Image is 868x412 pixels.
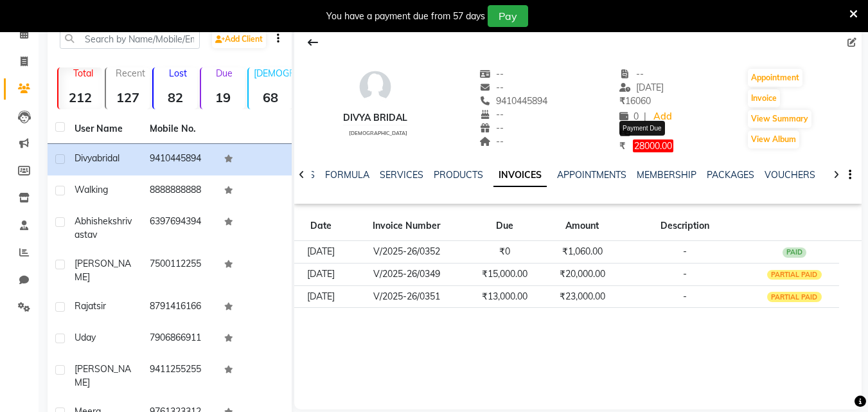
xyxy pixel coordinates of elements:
[356,67,394,106] img: avatar
[75,152,97,164] span: divya
[619,95,651,107] span: 16060
[294,211,347,241] th: Date
[651,108,674,126] a: Add
[347,285,466,308] td: V/2025-26/0351
[142,144,217,175] td: 9410445894
[488,5,528,27] button: Pay
[201,89,245,105] strong: 19
[683,246,687,257] span: -
[748,69,802,87] button: Appointment
[479,95,547,107] span: 9410445894
[96,300,106,312] span: sir
[326,10,485,23] div: You have a payment due from 57 days
[479,122,504,134] span: --
[466,285,544,308] td: ₹13,000.00
[544,263,621,285] td: ₹20,000.00
[347,263,466,285] td: V/2025-26/0349
[60,29,200,49] input: Search by Name/Mobile/Email/Code
[619,111,639,122] span: 0
[619,95,625,107] span: ₹
[294,285,347,308] td: [DATE]
[349,130,407,136] span: [DEMOGRAPHIC_DATA]
[204,67,245,79] p: Due
[325,169,369,181] a: FORMULA
[748,110,811,128] button: View Summary
[619,140,625,152] span: ₹
[544,240,621,263] td: ₹1,060.00
[154,89,197,105] strong: 82
[748,130,799,148] button: View Album
[249,89,292,105] strong: 68
[159,67,197,79] p: Lost
[254,67,292,79] p: [DEMOGRAPHIC_DATA]
[621,211,749,241] th: Description
[380,169,423,181] a: SERVICES
[299,30,326,55] div: Back to Client
[466,263,544,285] td: ₹15,000.00
[142,207,217,249] td: 6397694394
[783,247,807,258] div: PAID
[479,68,504,80] span: --
[557,169,626,181] a: APPOINTMENTS
[434,169,483,181] a: PRODUCTS
[748,89,780,107] button: Invoice
[142,323,217,355] td: 7906866911
[294,240,347,263] td: [DATE]
[75,258,131,283] span: [PERSON_NAME]
[343,111,407,125] div: divya bridal
[479,82,504,93] span: --
[75,184,108,195] span: walking
[707,169,754,181] a: PACKAGES
[106,89,150,105] strong: 127
[347,240,466,263] td: V/2025-26/0352
[765,169,815,181] a: VOUCHERS
[142,175,217,207] td: 8888888888
[479,136,504,147] span: --
[637,169,696,181] a: MEMBERSHIP
[75,363,131,388] span: [PERSON_NAME]
[75,332,96,343] span: uday
[493,164,547,187] a: INVOICES
[294,263,347,285] td: [DATE]
[619,82,664,93] span: [DATE]
[64,67,102,79] p: Total
[111,67,150,79] p: Recent
[142,114,217,144] th: Mobile No.
[767,270,822,280] div: PARTIAL PAID
[142,355,217,397] td: 9411255255
[142,249,217,292] td: 7500112255
[544,211,621,241] th: Amount
[683,291,687,302] span: -
[212,30,266,48] a: Add Client
[67,114,142,144] th: User Name
[544,285,621,308] td: ₹23,000.00
[75,215,112,227] span: abhishek
[644,110,646,123] span: |
[479,109,504,120] span: --
[767,292,822,302] div: PARTIAL PAID
[58,89,102,105] strong: 212
[75,300,96,312] span: rajat
[619,121,665,136] div: Payment Due
[142,292,217,323] td: 8791416166
[466,240,544,263] td: ₹0
[683,268,687,280] span: -
[466,211,544,241] th: Due
[97,152,120,164] span: bridal
[347,211,466,241] th: Invoice Number
[633,139,673,152] span: 28000.00
[619,68,644,80] span: --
